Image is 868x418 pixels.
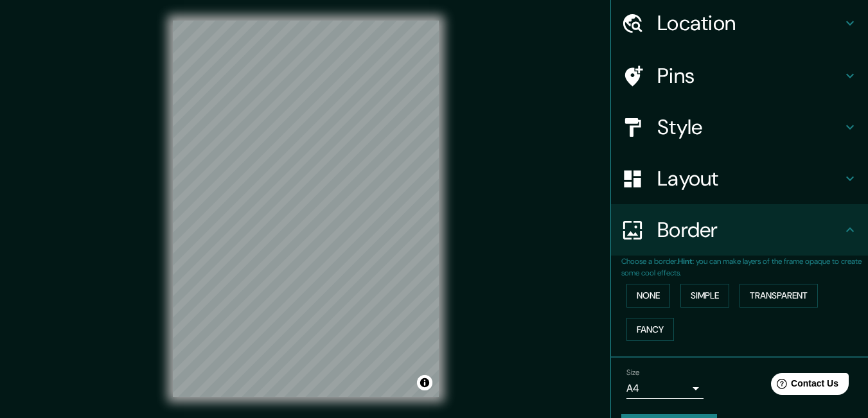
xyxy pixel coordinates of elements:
[740,284,818,308] button: Transparent
[173,21,439,397] canvas: Map
[611,50,868,101] div: Pins
[678,256,693,266] b: Hint
[680,284,729,308] button: Simple
[626,318,674,342] button: Fancy
[626,378,704,399] div: A4
[417,375,432,390] button: Toggle attribution
[657,166,842,191] h4: Layout
[611,101,868,153] div: Style
[621,256,868,279] p: Choose a border. : you can make layers of the frame opaque to create some cool effects.
[626,284,670,308] button: None
[611,153,868,204] div: Layout
[657,63,842,89] h4: Pins
[657,10,842,36] h4: Location
[657,114,842,140] h4: Style
[611,204,868,256] div: Border
[657,217,842,243] h4: Border
[754,368,854,404] iframe: Help widget launcher
[626,367,640,378] label: Size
